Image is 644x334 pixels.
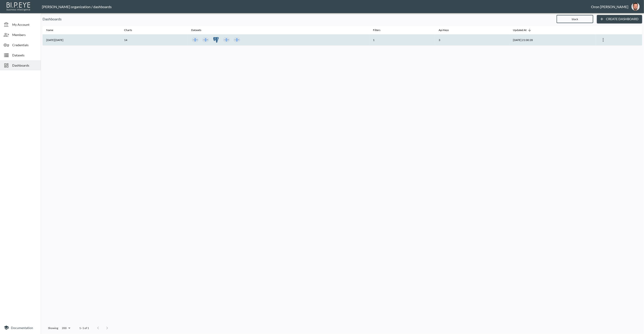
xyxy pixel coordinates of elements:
a: Protect Orders Flat v2 [202,36,210,44]
th: 1 [369,34,435,46]
span: Filters [373,27,386,33]
a: Global black friday [233,36,241,44]
div: Updated At [513,27,527,33]
span: My Account [12,22,37,27]
div: Name [46,27,53,33]
span: Datasets [12,53,37,58]
a: Returns Black Friday [191,36,199,44]
img: postgres icon [213,37,219,43]
button: Create Dashboard [597,15,642,23]
p: Dashboards [43,16,553,22]
div: Oron [PERSON_NAME] [591,5,628,9]
button: oron@bipeye.com [628,1,643,12]
span: Documentation [11,326,33,330]
th: 14 [120,34,187,46]
a: Returns v1 - black friday [222,36,231,44]
th: Black friday [43,34,120,46]
img: inner join icon [192,37,198,43]
img: bipeye-logo [6,1,32,11]
img: inner join icon [202,37,209,43]
div: Charts [124,27,132,33]
div: 200 [60,325,72,331]
th: {"type":{"isMobxInjector":true,"displayName":"inject-with-userStore-stripeStore-dashboardsStore(O... [596,34,642,46]
a: Documentation [4,325,37,330]
th: 2025-05-10, 21:00:28 [509,34,596,46]
input: Search dashboards [557,13,593,25]
th: 3 [435,34,509,46]
div: Api Keys [439,27,449,33]
span: Updated At [513,27,533,33]
span: Members [12,32,37,37]
span: Credentials [12,43,37,47]
p: 1–1 of 1 [79,326,89,330]
span: Name [46,27,59,33]
th: {"type":"div","key":null,"ref":null,"props":{"style":{"display":"flex","gap":10},"children":[{"ty... [187,34,369,46]
img: inner join icon [234,37,240,43]
span: Dashboards [12,63,37,68]
span: Api Keys [439,27,455,33]
img: inner join icon [223,37,230,43]
div: Filters [373,27,380,33]
div: Datasets [191,27,201,33]
img: f7df4f0b1e237398fe25aedd0497c453 [632,2,640,11]
div: [PERSON_NAME] organization / dashboards [42,5,591,9]
p: Showing [48,326,58,330]
a: Protect v1 black friday [212,36,220,44]
span: Datasets [191,27,207,33]
button: more [600,36,607,43]
span: Charts [124,27,138,33]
